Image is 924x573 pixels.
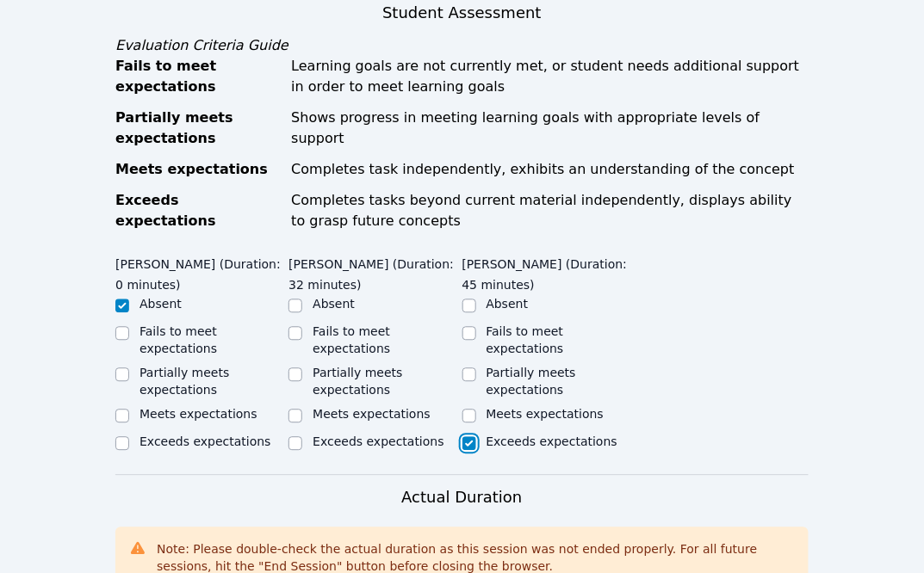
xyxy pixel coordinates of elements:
h3: Student Assessment [115,2,809,26]
label: Meets expectations [140,408,257,422]
label: Fails to meet expectations [313,325,390,356]
label: Absent [313,298,355,311]
legend: [PERSON_NAME] (Duration: 45 minutes) [462,250,636,296]
label: Exceeds expectations [487,435,617,449]
label: Meets expectations [313,408,431,422]
label: Partially meets expectations [140,367,229,397]
label: Absent [140,298,182,311]
div: Meets expectations [115,160,281,181]
h3: Actual Duration [401,486,522,510]
div: Fails to meet expectations [115,57,281,98]
label: Exceeds expectations [313,435,443,449]
label: Absent [487,298,529,311]
legend: [PERSON_NAME] (Duration: 32 minutes) [288,250,462,296]
div: Completes tasks beyond current material independently, displays ability to grasp future concepts [291,191,809,232]
label: Partially meets expectations [487,367,576,397]
label: Fails to meet expectations [487,325,564,356]
label: Exceeds expectations [140,435,270,449]
div: Learning goals are not currently met, or student needs additional support in order to meet learni... [291,57,809,98]
div: Completes task independently, exhibits an understanding of the concept [291,160,809,181]
label: Partially meets expectations [313,367,402,397]
div: Evaluation Criteria Guide [115,36,809,57]
legend: [PERSON_NAME] (Duration: 0 minutes) [115,250,288,296]
div: Partially meets expectations [115,108,281,150]
div: Exceeds expectations [115,191,281,232]
div: Shows progress in meeting learning goals with appropriate levels of support [291,108,809,150]
label: Meets expectations [487,408,605,422]
label: Fails to meet expectations [140,325,217,356]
